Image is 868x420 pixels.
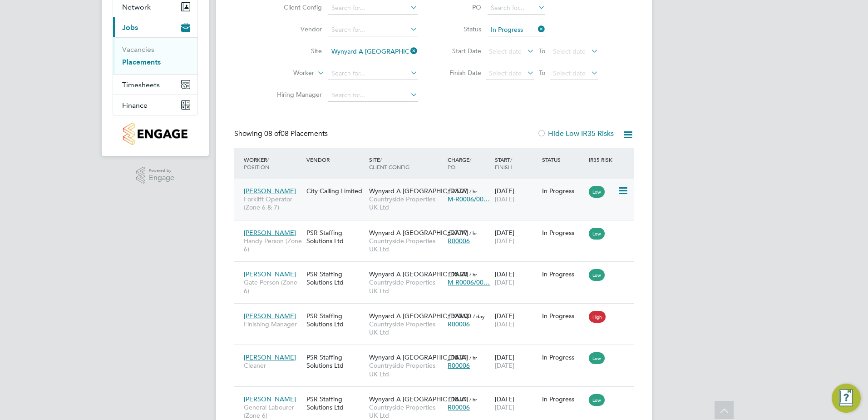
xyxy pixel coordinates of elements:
span: To [536,67,548,79]
span: [PERSON_NAME] [244,312,296,320]
span: / PO [448,156,471,170]
a: [PERSON_NAME]General Labourer (Zone 6)PSR Staffing Solutions LtdWynyard A [GEOGRAPHIC_DATA]Countr... [242,390,634,398]
label: Finish Date [440,69,481,77]
span: M-R0006/00… [448,195,490,203]
span: Timesheets [122,80,160,89]
label: Start Date [440,47,481,55]
span: Gate Person (Zone 6) [244,278,302,295]
span: Finance [122,101,148,110]
span: / day [473,313,485,320]
div: In Progress [542,229,585,237]
span: [DATE] [495,403,514,411]
span: [PERSON_NAME] [244,395,296,403]
input: Search for... [328,24,418,36]
div: [DATE] [493,307,540,333]
a: Go to home page [113,123,198,145]
div: In Progress [542,187,585,195]
span: Wynyard A [GEOGRAPHIC_DATA] [369,229,468,237]
div: In Progress [542,270,585,278]
input: Search for... [488,2,545,15]
span: Cleaner [244,361,302,370]
div: In Progress [542,353,585,361]
span: Powered by [149,167,174,175]
span: Select date [553,69,586,77]
span: £320.00 [448,312,471,320]
span: [DATE] [495,237,514,245]
input: Search for... [328,2,418,15]
span: Network [122,3,151,11]
span: To [536,45,548,57]
span: Low [589,352,605,364]
div: PSR Staffing Solutions Ltd [304,265,367,291]
span: Countryside Properties UK Ltd [369,320,443,336]
span: Wynyard A [GEOGRAPHIC_DATA] [369,270,468,278]
label: Site [270,47,322,55]
span: / hr [469,396,477,403]
span: Finishing Manager [244,320,302,328]
label: Hiring Manager [270,90,322,99]
div: Start [493,151,540,175]
span: M-R0006/00… [448,278,490,286]
span: £23.07 [448,187,468,195]
a: Placements [122,58,161,66]
div: In Progress [542,395,585,403]
span: / hr [469,271,477,278]
div: PSR Staffing Solutions Ltd [304,307,367,333]
span: R00006 [448,320,470,328]
span: R00006 [448,237,470,245]
div: [DATE] [493,265,540,291]
span: R00006 [448,403,470,411]
label: Client Config [270,3,322,11]
a: [PERSON_NAME]CleanerPSR Staffing Solutions LtdWynyard A [GEOGRAPHIC_DATA]Countryside Properties U... [242,348,634,356]
span: £18.71 [448,353,468,361]
input: Search for... [328,67,418,80]
span: Low [589,269,605,281]
span: Wynyard A [GEOGRAPHIC_DATA] [369,353,468,361]
button: Finance [113,95,197,115]
div: Worker [242,151,304,175]
img: countryside-properties-logo-retina.png [123,123,187,145]
span: / hr [469,188,477,195]
button: Timesheets [113,75,197,95]
span: 08 of [264,129,281,138]
span: 08 Placements [264,129,328,138]
button: Engage Resource Center [832,384,861,413]
span: Select date [553,47,586,55]
span: Countryside Properties UK Ltd [369,403,443,420]
span: Forklift Operator (Zone 6 & 7) [244,195,302,211]
button: Jobs [113,17,197,37]
span: Low [589,186,605,198]
span: Countryside Properties UK Ltd [369,361,443,378]
span: £19.28 [448,270,468,278]
a: [PERSON_NAME]Handy Person (Zone 6)PSR Staffing Solutions LtdWynyard A [GEOGRAPHIC_DATA]Countrysid... [242,224,634,231]
span: [DATE] [495,320,514,328]
a: [PERSON_NAME]Forklift Operator (Zone 6 & 7)City Calling LimitedWynyard A [GEOGRAPHIC_DATA]Country... [242,182,634,190]
span: [PERSON_NAME] [244,229,296,237]
div: PSR Staffing Solutions Ltd [304,349,367,374]
span: £27.17 [448,229,468,237]
div: PSR Staffing Solutions Ltd [304,390,367,416]
a: [PERSON_NAME]Gate Person (Zone 6)PSR Staffing Solutions LtdWynyard A [GEOGRAPHIC_DATA]Countryside... [242,265,634,273]
div: [DATE] [493,182,540,208]
span: [PERSON_NAME] [244,187,296,195]
span: / hr [469,230,477,236]
label: PO [440,3,481,11]
span: Countryside Properties UK Ltd [369,237,443,253]
span: / hr [469,354,477,361]
span: Low [589,394,605,406]
span: £18.71 [448,395,468,403]
a: Vacancies [122,45,154,54]
input: Search for... [328,89,418,102]
div: IR35 Risk [587,151,618,168]
div: Site [367,151,445,175]
span: R00006 [448,361,470,370]
input: Search for... [328,45,418,58]
input: Select one [488,24,545,36]
div: [DATE] [493,224,540,250]
div: Vendor [304,151,367,168]
span: Jobs [122,23,138,32]
label: Worker [262,69,314,78]
span: Handy Person (Zone 6) [244,237,302,253]
span: Engage [149,174,174,182]
span: Countryside Properties UK Ltd [369,195,443,211]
